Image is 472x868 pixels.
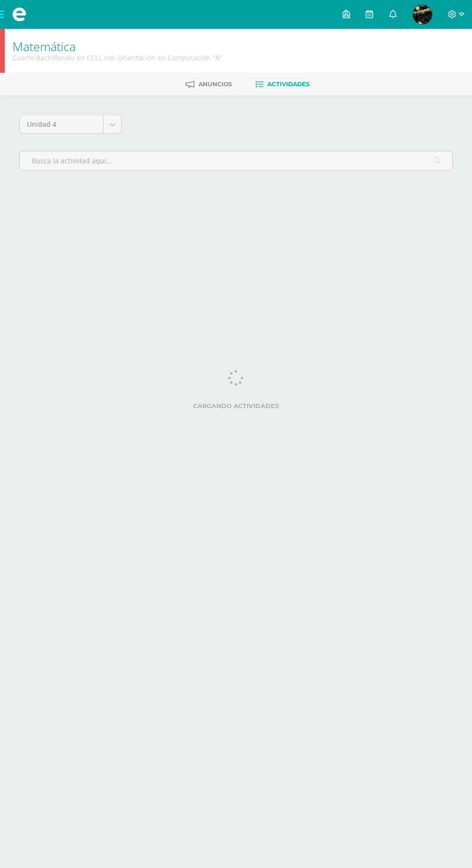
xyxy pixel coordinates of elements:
[20,115,121,134] a: Unidad 4
[27,115,96,134] span: Unidad 4
[255,77,310,92] a: Actividades
[13,53,223,62] div: Cuarto Bachillerato en CCLL con Orientación en Computación 'A'
[267,80,310,88] span: Actividades
[13,38,76,54] a: Matemática
[20,151,452,170] input: Busca la actividad aquí...
[413,5,432,24] img: ff35e02625d473d18abbcec98187db3a.png
[198,80,232,88] span: Anuncios
[19,402,453,410] label: Cargando actividades
[13,40,223,53] h1: Matemática
[185,77,232,92] a: Anuncios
